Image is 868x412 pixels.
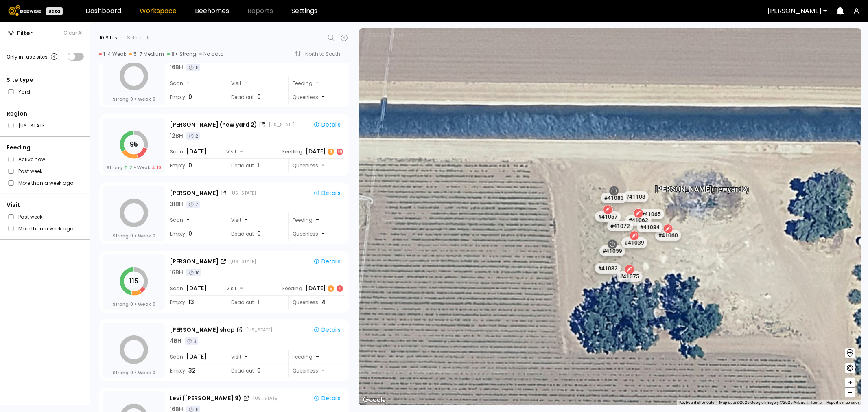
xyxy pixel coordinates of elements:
[188,230,192,238] span: 0
[316,216,320,224] div: -
[848,377,853,388] span: +
[170,159,221,172] div: Empty
[99,51,126,57] div: 1-4 Weak
[18,179,73,187] label: More than a week ago
[186,284,207,293] span: [DATE]
[313,189,341,197] div: Details
[288,227,344,241] div: Queenless
[257,230,261,238] span: 0
[679,400,714,405] button: Keyboard shortcuts
[337,149,343,155] div: 16
[306,284,344,293] div: [DATE]
[130,301,133,307] span: 0
[186,216,190,224] span: -
[186,147,207,156] span: [DATE]
[113,369,155,376] div: Strong Weak
[638,209,664,219] div: # 41065
[8,5,41,16] img: Beewise logo
[129,51,164,57] div: 5-7 Medium
[170,257,219,266] div: [PERSON_NAME]
[7,201,84,209] div: Visit
[599,245,625,256] div: # 41059
[321,93,325,101] span: -
[170,189,219,197] div: [PERSON_NAME]
[85,8,121,14] a: Dashboard
[7,143,84,152] div: Feeding
[278,282,344,295] div: Feeding
[230,258,256,265] div: [US_STATE]
[291,8,317,14] a: Settings
[655,230,681,241] div: # 41060
[107,164,161,171] div: Strong Weak
[170,296,221,309] div: Empty
[321,366,325,375] span: -
[63,29,84,37] span: Clear All
[288,159,344,172] div: Queenless
[227,350,282,364] div: Visit
[240,147,243,156] span: -
[186,132,200,140] div: 2
[167,51,196,57] div: 8+ Strong
[313,394,341,402] div: Details
[227,227,282,241] div: Dead out
[306,147,344,156] div: [DATE]
[607,221,633,231] div: # 41072
[186,353,207,361] span: [DATE]
[188,161,192,170] span: 0
[222,282,278,295] div: Visit
[170,63,183,72] div: 16 BH
[113,96,155,102] div: Strong Weak
[170,227,221,241] div: Empty
[127,34,149,42] div: Select all
[113,232,155,239] div: Strong Weak
[595,263,621,274] div: # 41082
[18,224,73,233] label: More than a week ago
[257,366,261,375] span: 0
[195,8,229,14] a: Beehomes
[186,269,201,276] div: 10
[130,369,133,376] span: 0
[361,395,388,405] img: Google
[621,237,647,248] div: # 41039
[185,337,198,345] div: 3
[170,200,183,208] div: 31 BH
[230,190,256,196] div: [US_STATE]
[124,164,132,171] span: 2
[170,350,221,364] div: Scan
[636,222,662,232] div: # 41084
[188,298,194,307] span: 13
[305,52,346,57] div: North to South
[170,364,221,377] div: Empty
[845,388,855,397] button: –
[152,164,161,171] span: 10
[321,230,325,238] span: -
[253,395,279,401] div: [US_STATE]
[46,7,63,15] div: Beta
[170,90,221,104] div: Empty
[595,211,621,222] div: # 41057
[18,88,30,96] label: Yard
[310,256,344,267] button: Details
[810,400,822,405] a: Terms
[227,364,282,377] div: Dead out
[845,378,855,388] button: +
[288,350,344,364] div: Feeding
[170,282,221,295] div: Scan
[227,296,282,309] div: Dead out
[113,301,155,307] div: Strong Weak
[719,400,805,405] span: Map data ©2025 Google Imagery ©2025 Airbus
[313,121,341,128] div: Details
[269,121,295,128] div: [US_STATE]
[617,271,643,282] div: # 41075
[321,298,326,307] span: 4
[7,110,84,118] div: Region
[227,213,282,227] div: Visit
[186,79,190,88] span: -
[130,140,138,149] tspan: 95
[227,77,282,90] div: Visit
[655,176,749,193] div: [PERSON_NAME] (new yard 2)
[240,284,243,293] span: -
[245,79,248,88] span: -
[288,90,344,104] div: Queenless
[140,8,177,14] a: Workspace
